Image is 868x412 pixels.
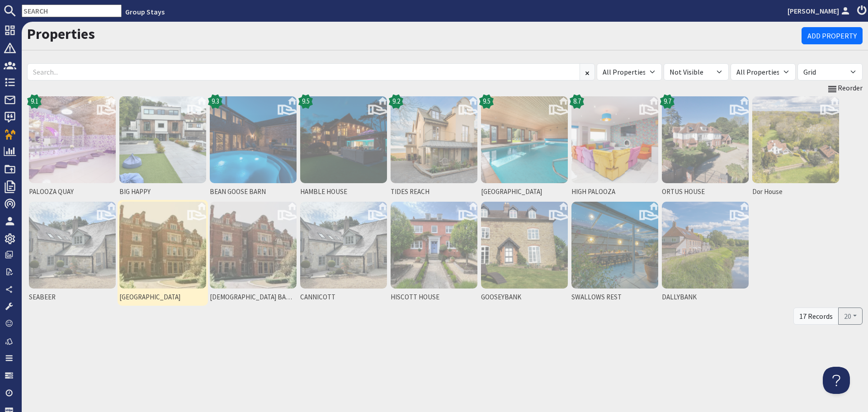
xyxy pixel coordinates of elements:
a: HISCOTT HOUSE [389,200,479,306]
iframe: Toggle Customer Support [823,367,850,394]
img: GOOSEYBANK's icon [481,202,568,289]
span: [DEMOGRAPHIC_DATA] BAWTRY [210,292,297,303]
a: CANNICOTT [298,200,389,306]
img: BEAN GOOSE BARN's icon [210,96,297,183]
img: DALLYBANK's icon [662,202,749,289]
button: 20 [838,308,863,325]
span: CANNICOTT [300,292,387,303]
img: WHITEHAVEN's icon [481,96,568,183]
a: Group Stays [125,7,165,16]
span: HAMBLE HOUSE [300,187,387,197]
img: CANNICOTT's icon [300,202,387,289]
span: 9.3 [212,96,219,107]
span: BIG HAPPY [119,187,206,197]
img: BIG HAPPY's icon [119,96,206,183]
a: HIGH PALOOZA8.7 [570,95,660,200]
span: DALLYBANK [662,292,749,303]
a: [GEOGRAPHIC_DATA] [118,200,208,306]
a: PALOOZA QUAY9.1 [27,95,118,200]
span: HISCOTT HOUSE [391,292,477,303]
a: TIDES REACH9.2 [389,95,479,200]
img: SEABEER's icon [29,202,116,289]
input: SEARCH [22,5,122,17]
img: PENNONS PARK's icon [119,202,206,289]
span: [GEOGRAPHIC_DATA] [481,187,568,197]
a: [DEMOGRAPHIC_DATA] BAWTRY [208,200,298,306]
span: Dor House [752,187,839,197]
a: SWALLOWS REST [570,200,660,306]
input: Search... [27,63,580,81]
span: SEABEER [29,292,116,303]
img: Dor House's icon [752,96,839,183]
span: SWALLOWS REST [571,292,658,303]
img: ORTUS HOUSE's icon [662,96,749,183]
span: 9.1 [31,96,38,107]
span: TIDES REACH [391,187,477,197]
a: [PERSON_NAME] [788,5,852,16]
img: HIGH PALOOZA's icon [571,96,658,183]
a: HAMBLE HOUSE9.5 [298,95,389,200]
a: SEABEER [27,200,118,306]
span: 9.5 [483,96,491,107]
img: HISCOTT HOUSE's icon [391,202,477,289]
img: TIDES REACH's icon [391,96,477,183]
img: HAMBLE HOUSE's icon [300,96,387,183]
span: 9.5 [302,96,310,107]
div: 17 Records [793,308,839,325]
a: Dor House [750,95,841,200]
span: HIGH PALOOZA [571,187,658,197]
img: SWALLOWS REST's icon [571,202,658,289]
img: LADY BAWTRY's icon [210,202,297,289]
span: BEAN GOOSE BARN [210,187,297,197]
a: [GEOGRAPHIC_DATA]9.5 [479,95,570,200]
span: 9.2 [392,96,400,107]
span: GOOSEYBANK [481,292,568,303]
span: PALOOZA QUAY [29,187,116,197]
span: 9.7 [664,96,671,107]
a: BIG HAPPY [118,95,208,200]
a: Properties [27,25,95,43]
a: BEAN GOOSE BARN9.3 [208,95,298,200]
a: DALLYBANK [660,200,750,306]
img: PALOOZA QUAY's icon [29,96,116,183]
a: ORTUS HOUSE9.7 [660,95,750,200]
span: ORTUS HOUSE [662,187,749,197]
a: Reorder [827,82,863,94]
span: [GEOGRAPHIC_DATA] [119,292,206,303]
span: 8.7 [573,96,581,107]
a: GOOSEYBANK [479,200,570,306]
a: Add Property [802,27,863,44]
